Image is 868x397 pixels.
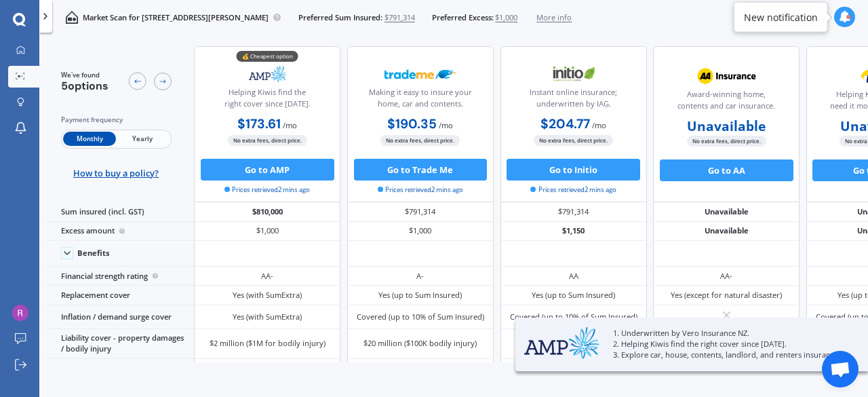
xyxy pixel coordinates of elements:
[357,87,484,114] div: Making it easy to insure your home, car and contents.
[83,12,269,23] p: Market Scan for [STREET_ADDRESS][PERSON_NAME]
[384,12,415,23] span: $791,314
[509,87,637,114] div: Instant online insurance; underwritten by IAG.
[378,185,463,195] span: Prices retrieved 2 mins ago
[439,120,453,130] span: / mo
[233,290,302,301] div: Yes (with SumExtra)
[347,202,494,221] div: $791,314
[233,311,302,322] div: Yes (with SumExtra)
[387,115,437,132] b: $190.35
[569,271,578,282] div: AA
[613,328,841,339] p: 1. Underwritten by Vero Insurance NZ.
[690,62,762,90] img: AA.webp
[194,202,340,221] div: $810,000
[47,359,194,378] div: Retaining wall cover
[47,305,194,329] div: Inflation / demand surge cover
[232,60,304,88] img: AMP.webp
[47,202,194,221] div: Sum insured (incl. GST)
[536,12,572,23] span: More info
[432,12,494,23] span: Preferred Excess:
[384,60,456,88] img: Trademe.webp
[47,329,194,359] div: Liability cover - property damages / bodily injury
[63,132,116,146] span: Monthly
[357,311,484,322] div: Covered (up to 10% of Sum Insured)
[65,11,78,24] img: home-and-contents.b802091223b8502ef2dd.svg
[298,12,382,23] span: Preferred Sum Insured:
[354,159,488,181] button: Go to Trade Me
[363,338,477,349] div: $20 million ($100K bodily injury)
[47,286,194,305] div: Replacement cover
[261,271,273,282] div: AA-
[61,79,108,93] span: 5 options
[500,202,647,221] div: $791,314
[194,222,340,241] div: $1,000
[61,115,172,126] div: Payment frequency
[530,185,616,195] span: Prices retrieved 2 mins ago
[283,120,297,130] span: / mo
[663,89,790,116] div: Award-winning home, contents and car insurance.
[116,132,169,146] span: Yearly
[538,60,610,88] img: Initio.webp
[653,222,800,241] div: Unavailable
[524,326,600,360] img: AMP.webp
[224,185,310,195] span: Prices retrieved 2 mins ago
[540,115,590,132] b: $204.77
[744,10,818,24] div: New notification
[61,71,108,80] span: We've found
[47,222,194,241] div: Excess amount
[228,135,307,145] span: No extra fees, direct price.
[416,271,424,282] div: A-
[613,339,841,349] p: 2. Helping Kiwis find the right cover since [DATE].
[378,290,462,301] div: Yes (up to Sum Insured)
[687,121,766,132] b: Unavailable
[613,349,841,360] p: 3. Explore car, house, contents, landlord, and renters insurance.
[720,271,732,282] div: AA-
[592,120,606,130] span: / mo
[507,159,640,181] button: Go to Initio
[77,248,110,258] div: Benefits
[347,222,494,241] div: $1,000
[687,136,766,146] span: No extra fees, direct price.
[237,51,298,62] div: 💰 Cheapest option
[534,135,613,145] span: No extra fees, direct price.
[653,202,800,221] div: Unavailable
[12,305,28,321] img: ACg8ocI3td4ajF-KT7BQwsM9oA1XlgF4g2vsio2a_jziJ7W1p1nnrQ=s96-c
[671,290,782,301] div: Yes (except for natural disaster)
[500,222,647,241] div: $1,150
[532,290,615,301] div: Yes (up to Sum Insured)
[47,267,194,286] div: Financial strength rating
[73,168,159,178] span: How to buy a policy?
[203,87,331,114] div: Helping Kiwis find the right cover since [DATE].
[237,115,281,132] b: $173.61
[380,135,460,145] span: No extra fees, direct price.
[822,351,859,387] div: Open chat
[210,338,325,349] div: $2 million ($1M for bodily injury)
[495,12,517,23] span: $1,000
[660,159,793,181] button: Go to AA
[510,311,637,322] div: Covered (up to 10% of Sum Insured)
[201,159,334,181] button: Go to AMP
